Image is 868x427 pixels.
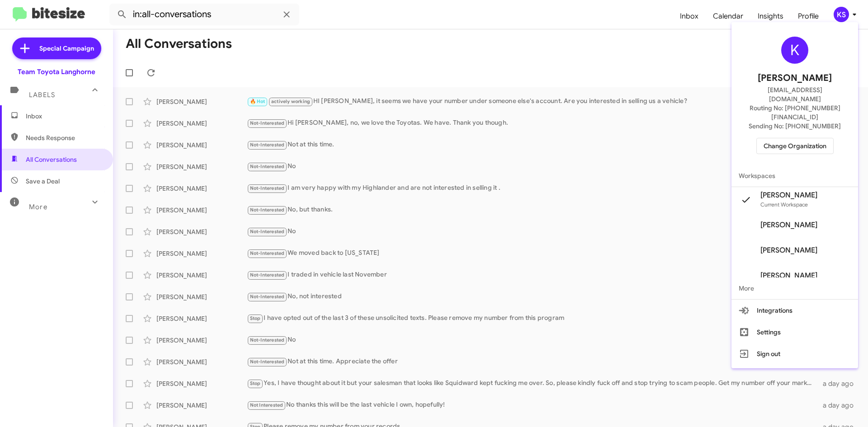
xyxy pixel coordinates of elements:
span: [PERSON_NAME] [760,271,817,280]
span: Sending No: [PHONE_NUMBER] [749,122,841,131]
div: K [781,37,808,64]
span: Change Organization [764,138,826,154]
span: Routing No: [PHONE_NUMBER][FINANCIAL_ID] [742,103,847,122]
span: Current Workspace [760,201,808,208]
span: [EMAIL_ADDRESS][DOMAIN_NAME] [742,85,847,103]
span: More [731,277,858,299]
button: Change Organization [756,138,834,154]
span: [PERSON_NAME] [760,191,817,200]
span: [PERSON_NAME] [758,71,832,85]
span: [PERSON_NAME] [760,221,817,230]
span: Workspaces [731,165,858,187]
button: Settings [731,321,858,343]
span: [PERSON_NAME] [760,246,817,255]
button: Integrations [731,300,858,321]
button: Sign out [731,343,858,365]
